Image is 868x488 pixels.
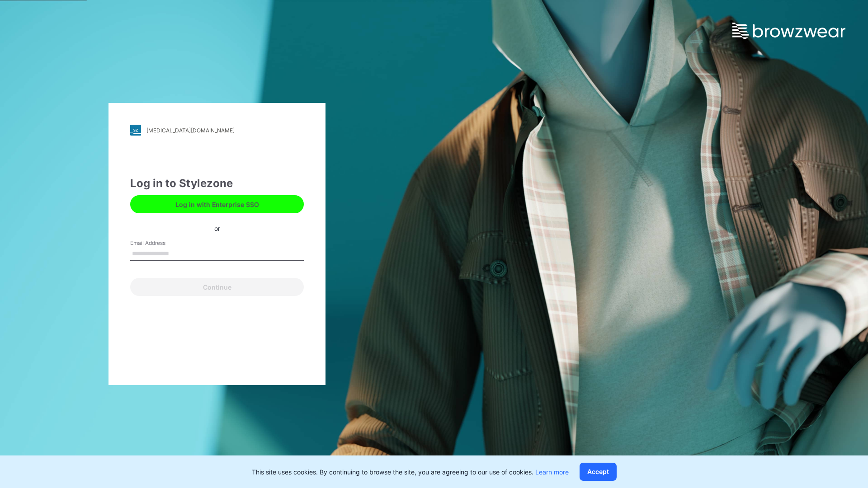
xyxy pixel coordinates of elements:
[130,195,304,213] button: Log in with Enterprise SSO
[146,127,235,134] div: [MEDICAL_DATA][DOMAIN_NAME]
[130,175,304,192] div: Log in to Stylezone
[130,125,141,136] img: stylezone-logo.562084cfcfab977791bfbf7441f1a819.svg
[207,223,227,233] div: or
[732,23,845,39] img: browzwear-logo.e42bd6dac1945053ebaf764b6aa21510.svg
[130,125,304,136] a: [MEDICAL_DATA][DOMAIN_NAME]
[580,463,617,481] button: Accept
[130,239,193,247] label: Email Address
[535,468,569,476] a: Learn more
[252,467,569,477] p: This site uses cookies. By continuing to browse the site, you are agreeing to our use of cookies.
